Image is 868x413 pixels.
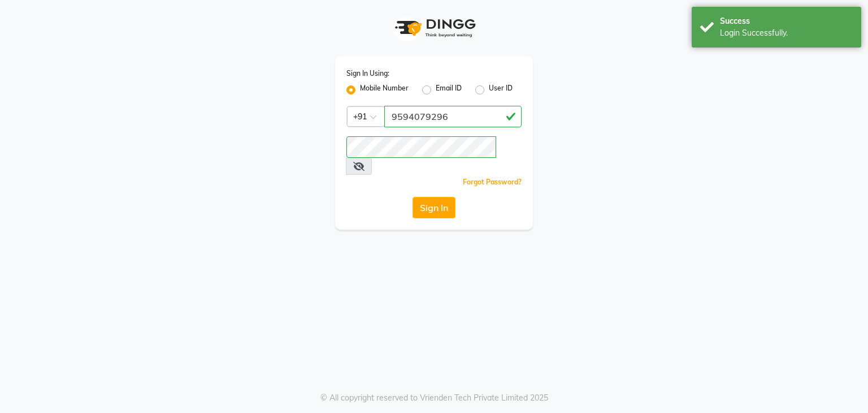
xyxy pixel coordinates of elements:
[463,178,522,186] a: Forgot Password?
[346,68,389,79] label: Sign In Using:
[720,15,853,27] div: Success
[389,11,479,45] img: logo1.svg
[384,106,522,127] input: Username
[436,83,462,97] label: Email ID
[720,27,853,39] div: Login Successfully.
[360,83,409,97] label: Mobile Number
[489,83,513,97] label: User ID
[413,197,455,218] button: Sign In
[346,136,496,158] input: Username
